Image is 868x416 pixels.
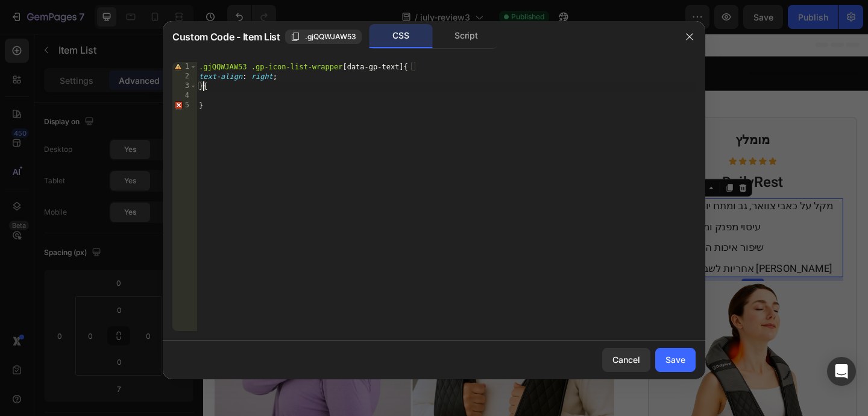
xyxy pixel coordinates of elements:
h2: DailyRest [499,151,696,174]
p: אחריות לשביעות [PERSON_NAME] [524,249,685,263]
div: 5 [172,101,197,110]
span: .gjQQWJAW53 [305,31,356,42]
div: Cancel [612,353,640,366]
div: 1 [172,62,197,72]
div: Open Intercom Messenger [827,357,856,386]
h2: מומלץ [499,106,696,127]
div: Script [435,24,498,48]
div: Save [665,353,685,366]
strong: המכשיר הביתי שעוזר לאלפי אנשים בעולם להקל על כאבי צוואר ולשחרר את המתח בכל סוף יום [15,90,445,145]
p: מקל על כאבי צוואר, גב ומתח יומיומי [524,181,685,195]
div: 3 [172,81,197,91]
button: Cancel [602,348,650,372]
span: Custom Code - Item List [172,30,280,44]
p: שיפור איכות השינה [524,226,685,240]
div: CSS [370,24,433,48]
h2: אם אתם סובלים מכאבים בצוואר, עומס בכתפיים או תחושת כובד בגב העליון – קראו את זה לפני שאתם ממשיכים... [12,150,447,186]
div: 4 [172,91,197,101]
div: Item List [514,162,548,173]
div: 2 [172,72,197,81]
p: עיסוי מפנק ומרגיע [524,204,685,218]
button: Save [655,348,696,372]
button: .gjQQWJAW53 [285,30,362,44]
p: DailyRest [13,31,358,56]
